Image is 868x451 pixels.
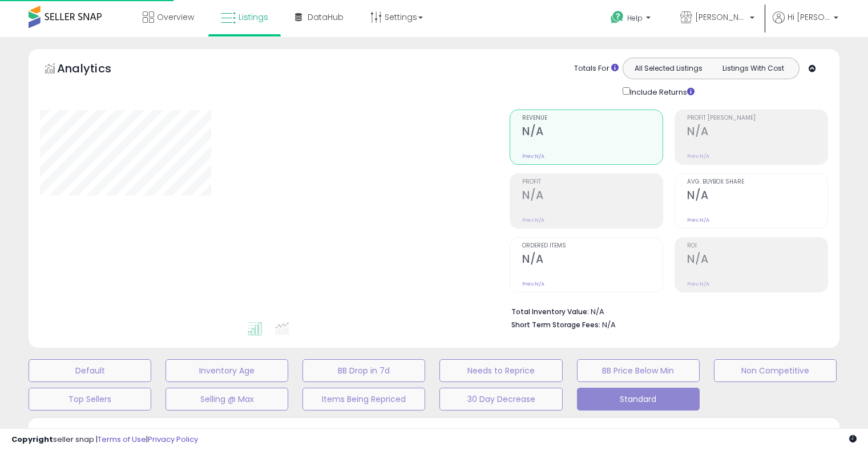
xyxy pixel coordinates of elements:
[687,125,827,140] h2: N/A
[439,388,562,411] button: 30 Day Decrease
[687,217,709,224] small: Prev: N/A
[714,359,837,382] button: Non Competitive
[773,11,838,37] a: Hi [PERSON_NAME]
[11,434,198,445] div: seller snap | |
[614,85,708,98] div: Include Returns
[687,189,827,204] h2: N/A
[439,359,562,382] button: Needs to Reprice
[239,11,268,23] span: Listings
[522,179,663,185] span: Profit
[522,189,663,204] h2: N/A
[522,153,544,160] small: Prev: N/A
[157,11,194,23] span: Overview
[687,253,827,268] h2: N/A
[11,434,53,445] strong: Copyright
[522,115,663,121] span: Revenue
[577,359,700,382] button: BB Price Below Min
[302,359,425,382] button: BB Drop in 7d
[511,304,819,318] li: N/A
[687,115,827,121] span: Profit [PERSON_NAME]
[577,388,700,411] button: Standard
[29,388,151,411] button: Top Sellers
[687,281,709,287] small: Prev: N/A
[695,11,746,23] span: [PERSON_NAME] Retail LLC
[687,179,827,185] span: Avg. Buybox Share
[29,359,151,382] button: Default
[302,388,425,411] button: Items Being Repriced
[165,388,288,411] button: Selling @ Max
[687,243,827,249] span: ROI
[165,359,288,382] button: Inventory Age
[522,125,663,140] h2: N/A
[687,153,709,160] small: Prev: N/A
[601,2,662,37] a: Help
[511,307,589,316] b: Total Inventory Value:
[627,13,643,23] span: Help
[710,61,796,76] button: Listings With Cost
[522,253,663,268] h2: N/A
[57,60,134,79] h5: Analytics
[522,281,544,287] small: Prev: N/A
[602,319,616,330] span: N/A
[626,61,711,76] button: All Selected Listings
[522,217,544,224] small: Prev: N/A
[308,11,344,23] span: DataHub
[574,63,619,74] div: Totals For
[788,11,830,23] span: Hi [PERSON_NAME]
[522,243,663,249] span: Ordered Items
[610,10,624,25] i: Get Help
[511,320,600,330] b: Short Term Storage Fees:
